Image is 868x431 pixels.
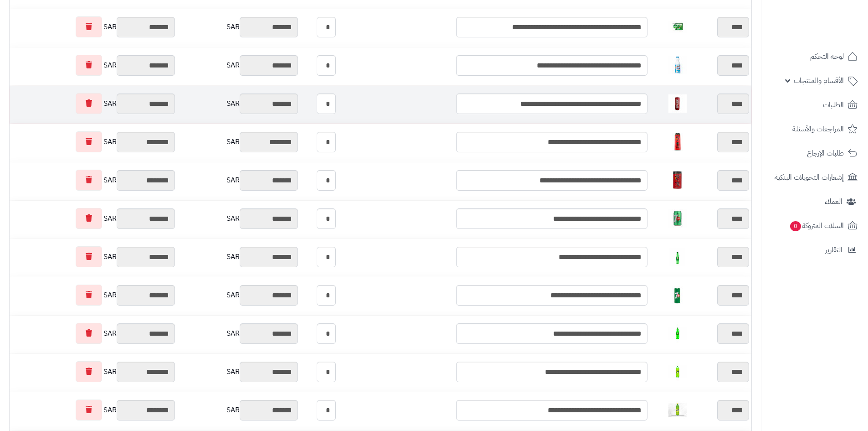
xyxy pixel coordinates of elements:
a: إشعارات التحويلات البنكية [767,166,863,188]
div: SAR [180,285,298,306]
div: SAR [12,208,175,229]
div: SAR [180,400,298,421]
a: المراجعات والأسئلة [767,118,863,140]
div: SAR [180,208,298,229]
div: SAR [12,400,175,421]
div: SAR [12,361,175,382]
a: العملاء [767,191,863,213]
span: الطلبات [823,99,844,111]
span: لوحة التحكم [810,50,844,63]
div: SAR [180,247,298,267]
img: 1747509950-624IMVTqmDvOIApcdwR6TtxocSN0VFLI-40x40.jpg [668,56,687,74]
span: العملاء [825,195,842,208]
div: SAR [180,362,298,382]
a: لوحة التحكم [767,46,863,68]
span: 0 [790,221,801,231]
div: SAR [12,55,175,76]
div: SAR [180,93,298,114]
div: SAR [180,132,298,152]
img: 1747540828-789ab214-413e-4ccd-b32f-1699f0bc-40x40.jpg [668,248,687,266]
img: 1747541306-e6e5e2d5-9b67-463e-b81b-59a02ee4-40x40.jpg [668,324,687,343]
div: SAR [180,323,298,344]
div: SAR [12,323,175,344]
img: 1747487377-Screenshot%202025-05-17%20154750-40x40.jpg [668,18,687,36]
div: SAR [12,93,175,114]
span: السلات المتروكة [789,219,844,232]
a: طلبات الإرجاع [767,142,863,164]
img: 1747541124-caa6673e-b677-477c-bbb4-b440b79b-40x40.jpg [668,286,687,304]
span: إشعارات التحويلات البنكية [775,171,844,184]
div: SAR [180,170,298,191]
span: المراجعات والأسئلة [792,123,844,135]
img: 1747566256-XP8G23evkchGmxKUr8YaGb2gsq2hZno4-40x40.jpg [668,401,687,419]
div: SAR [12,246,175,267]
a: التقارير [767,239,863,261]
img: 1747536337-61lY7EtfpmL._AC_SL1500-40x40.jpg [668,171,687,189]
span: طلبات الإرجاع [807,147,844,160]
img: logo-2.png [806,26,859,45]
img: 1747540602-UsMwFj3WdUIJzISPTZ6ZIXs6lgAaNT6J-40x40.jpg [668,209,687,228]
img: 1747544486-c60db756-6ee7-44b0-a7d4-ec449800-40x40.jpg [668,363,687,381]
img: 1747536125-51jkufB9faL._AC_SL1000-40x40.jpg [668,133,687,151]
span: التقارير [825,244,842,256]
div: SAR [180,17,298,37]
div: SAR [12,131,175,152]
div: SAR [180,55,298,76]
div: SAR [12,285,175,306]
img: 1747517517-f85b5201-d493-429b-b138-9978c401-40x40.jpg [668,94,687,113]
div: SAR [12,170,175,191]
div: SAR [12,16,175,37]
a: الطلبات [767,94,863,116]
span: الأقسام والمنتجات [794,74,844,87]
a: السلات المتروكة0 [767,215,863,237]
